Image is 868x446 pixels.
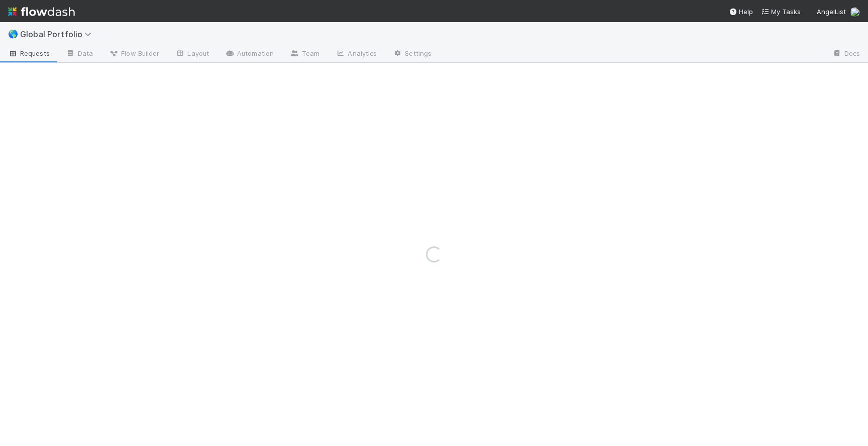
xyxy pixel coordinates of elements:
span: Flow Builder [109,48,159,58]
a: Automation [217,46,282,62]
a: Flow Builder [101,46,167,62]
a: Team [282,46,328,62]
a: Layout [167,46,217,62]
a: My Tasks [761,7,801,17]
span: Requests [8,48,50,58]
a: Settings [385,46,440,62]
a: Analytics [328,46,385,62]
img: logo-inverted-e16ddd16eac7371096b0.svg [8,3,75,20]
img: avatar_e0ab5a02-4425-4644-8eca-231d5bcccdf4.png [850,7,860,17]
span: 🌎 [8,30,18,38]
span: AngelList [817,8,846,16]
a: Docs [824,46,868,62]
span: Global Portfolio [20,29,96,39]
div: Help [729,7,753,17]
span: My Tasks [761,8,801,16]
a: Data [58,46,101,62]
